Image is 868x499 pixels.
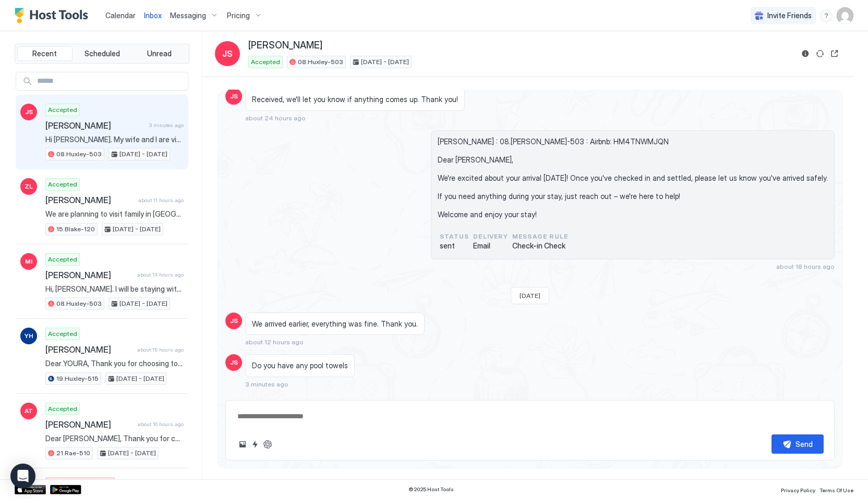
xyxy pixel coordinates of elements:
span: We arrived earlier, everything was fine. Thank you. [252,319,418,329]
button: Reservation information [799,47,812,60]
a: Google Play Store [50,485,81,494]
span: AT [25,406,33,416]
button: Unread [131,46,187,61]
button: Recent [17,46,73,61]
span: Received, we'll let you know if anything comes up. Thank you! [252,95,458,104]
span: 15.Blake-120 [56,224,95,234]
span: about 18 hours ago [776,263,835,270]
span: Terms Of Use [819,487,853,493]
span: about 15 hours ago [137,346,184,353]
span: sent [440,241,469,251]
span: Accepted [48,329,77,339]
a: Privacy Policy [781,484,815,495]
span: Hi [PERSON_NAME]. My wife and I are visiting [GEOGRAPHIC_DATA]. I will be visiting my client WME ... [45,135,184,144]
span: Hi, [PERSON_NAME]. I will be staying with our two dogs, a Havanese and a Portuguese water dog, bo... [45,284,184,294]
span: [PERSON_NAME] [45,419,134,430]
span: YH [25,331,33,341]
span: Do you have any pool towels [252,361,348,370]
span: Messaging [170,11,206,20]
span: JS [230,316,238,326]
span: 19.Huxley-515 [56,374,99,383]
span: [DATE] - [DATE] [119,299,167,308]
span: Recent [32,49,57,58]
span: about 16 hours ago [138,421,184,428]
span: [DATE] - [DATE] [113,224,161,234]
span: Privacy Policy [781,487,815,493]
span: Calendar [105,11,136,20]
span: 21.Rae-510 [56,448,90,458]
span: Check-in Check [512,241,568,251]
span: Delivery [473,232,508,241]
span: MI [25,257,32,266]
span: Dear [PERSON_NAME], Thank you for choosing to stay at our apartment. We hope you’ve enjoyed every... [45,434,184,443]
button: ChatGPT Auto Reply [261,438,274,451]
span: [PERSON_NAME] [248,40,322,52]
button: Upload image [236,438,249,451]
span: Inbox [144,11,162,20]
div: Open Intercom Messenger [10,464,35,489]
span: [PERSON_NAME] : 08.[PERSON_NAME]-503 : Airbnb: HM4TNWMJQN Dear [PERSON_NAME], We're excited about... [438,137,828,219]
span: JS [25,107,33,117]
span: © 2025 Host Tools [408,486,454,493]
span: [DATE] - [DATE] [108,448,156,458]
span: Accepted [48,255,77,264]
span: Message Rule [512,232,568,241]
span: [DATE] [520,292,540,300]
span: We are planning to visit family in [GEOGRAPHIC_DATA]. Familiar with the neighborhood. [45,209,184,219]
span: [PERSON_NAME] [45,120,145,131]
span: Email [473,241,508,251]
button: Sync reservation [814,47,826,60]
div: tab-group [15,44,189,64]
a: Host Tools Logo [15,8,93,23]
span: [DATE] - [DATE] [116,374,164,383]
span: about 14 hours ago [137,271,184,278]
span: Accepted [48,180,77,189]
div: menu [820,9,833,22]
span: [PERSON_NAME] [45,270,133,280]
span: [PERSON_NAME] [45,195,134,205]
a: Terms Of Use [819,484,853,495]
span: about 12 hours ago [245,338,304,346]
button: Scheduled [75,46,130,61]
span: Dear YOURA, Thank you for choosing to stay at our apartment. 📅 I’d like to confirm your reservati... [45,359,184,368]
span: JS [230,92,238,101]
a: Calendar [105,10,136,21]
span: 08.Huxley-503 [298,57,343,67]
span: ZL [25,182,33,191]
span: 08.Huxley-503 [56,299,102,308]
button: Open reservation [828,47,841,60]
span: 3 minutes ago [149,122,184,129]
a: Inbox [144,10,162,21]
button: Quick reply [249,438,261,451]
button: Send [771,434,824,454]
a: App Store [15,485,46,494]
span: Scheduled [85,49,120,58]
span: about 24 hours ago [245,114,306,122]
span: Expired Pre-Approval [48,479,112,488]
span: Pricing [227,11,250,20]
span: Accepted [48,404,77,414]
span: Unread [147,49,172,58]
span: Invite Friends [767,11,812,20]
span: JS [222,47,233,60]
span: [PERSON_NAME] [45,344,133,355]
div: User profile [837,7,853,24]
span: [DATE] - [DATE] [361,57,409,67]
span: JS [230,358,238,367]
span: status [440,232,469,241]
div: Send [795,439,813,450]
span: about 11 hours ago [138,197,184,204]
span: Accepted [251,57,280,67]
input: Input Field [33,72,188,90]
span: 3 minutes ago [245,380,288,388]
span: Accepted [48,105,77,115]
span: [DATE] - [DATE] [119,149,167,159]
span: 08.Huxley-503 [56,149,102,159]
